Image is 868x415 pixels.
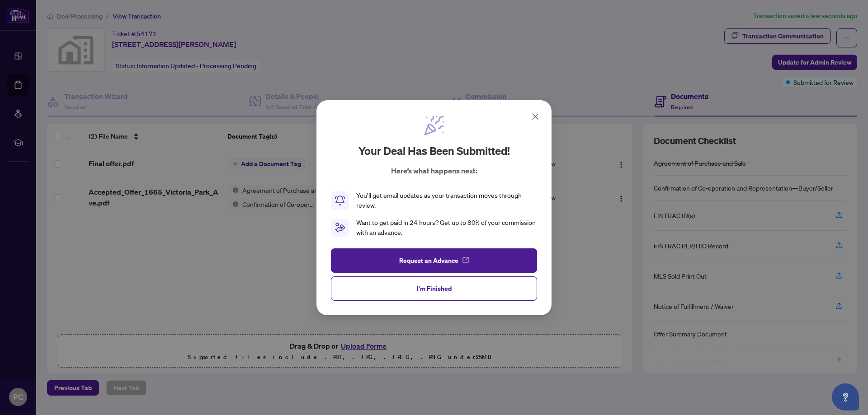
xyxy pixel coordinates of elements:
button: Request an Advance [331,248,537,272]
button: Open asap [832,383,859,410]
div: You’ll get email updates as your transaction moves through review. [356,191,537,210]
span: Request an Advance [399,253,458,267]
p: Here’s what happens next: [391,165,477,176]
button: I'm Finished [331,276,537,300]
h2: Your deal has been submitted! [359,144,510,158]
div: Want to get paid in 24 hours? Get up to 80% of your commission with an advance. [356,218,537,238]
span: I'm Finished [417,281,452,295]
